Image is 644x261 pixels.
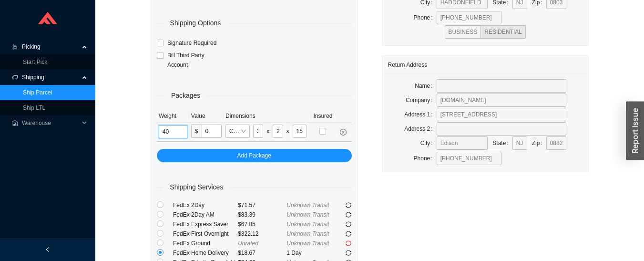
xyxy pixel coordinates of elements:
[237,151,271,160] span: Add Package
[346,202,351,208] span: sync
[311,109,334,123] th: Insured
[415,79,436,93] label: Name
[532,136,546,150] label: Zip
[191,125,202,138] span: $
[253,125,263,138] input: L
[286,126,289,136] div: x
[238,248,286,258] div: $18.67
[404,122,436,136] label: Address 2
[22,115,79,131] span: Warehouse
[238,240,258,247] span: Unrated
[173,229,238,239] div: FedEx First Overnight
[173,239,238,248] div: FedEx Ground
[420,136,437,150] label: City
[164,90,207,101] span: Packages
[404,108,436,121] label: Address 1
[286,211,329,218] span: Unknown Transit
[346,212,351,218] span: sync
[22,70,79,85] span: Shipping
[229,125,246,137] span: C-ASB2
[346,221,351,227] span: sync
[45,247,51,252] span: left
[484,29,522,35] span: RESIDENTIAL
[286,230,329,237] span: Unknown Transit
[346,250,351,256] span: sync
[164,51,219,70] span: Bill Third Party Account
[388,56,583,73] div: Return Address
[293,125,307,138] input: H
[286,248,335,258] div: 1 Day
[164,38,220,48] span: Signature Required
[173,248,238,258] div: FedEx Home Delivery
[23,104,45,111] a: Ship LTL
[346,240,351,246] span: sync
[414,152,437,165] label: Phone
[238,210,286,219] div: $83.39
[224,109,311,123] th: Dimensions
[346,231,351,237] span: sync
[286,202,329,209] span: Unknown Transit
[238,219,286,229] div: $67.85
[23,89,52,96] a: Ship Parcel
[337,125,350,139] button: close-circle
[173,200,238,210] div: FedEx 2Day
[189,109,224,123] th: Value
[163,182,230,193] span: Shipping Services
[23,59,47,65] a: Start Pick
[238,229,286,239] div: $322.12
[286,240,329,247] span: Unknown Transit
[164,18,228,29] span: Shipping Options
[238,200,286,210] div: $71.57
[492,136,512,150] label: State
[449,29,478,35] span: BUSINESS
[266,126,269,136] div: x
[157,109,189,123] th: Weight
[286,221,329,228] span: Unknown Transit
[157,149,352,162] button: Add Package
[406,94,437,107] label: Company
[22,39,79,54] span: Picking
[173,219,238,229] div: FedEx Express Saver
[273,125,283,138] input: W
[173,210,238,219] div: FedEx 2Day AM
[414,11,437,24] label: Phone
